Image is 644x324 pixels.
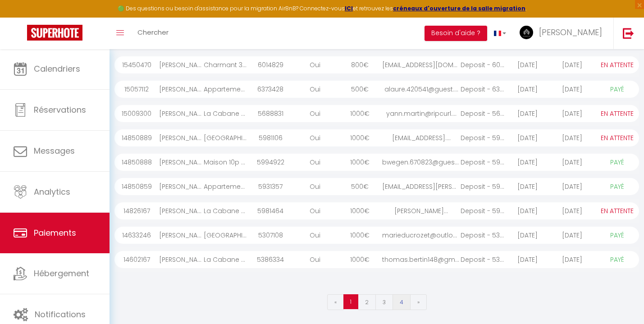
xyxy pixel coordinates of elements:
div: Deposit - 6373428 - ... [461,81,505,98]
img: ... [520,26,533,39]
span: Réservations [34,104,86,115]
div: 15009300 [114,105,159,122]
span: Messages [34,145,75,156]
div: thomas.bertin148@gma... [382,251,461,268]
div: yann.martin@ripcurl.... [382,105,461,122]
div: 5307108 [248,227,293,244]
span: € [364,255,370,264]
span: « [334,298,337,306]
div: 5688831 [248,105,293,122]
div: [PERSON_NAME]... [382,202,461,219]
button: Besoin d'aide ? [425,26,487,41]
div: Deposit - 5307108 - ... [461,227,505,244]
nav: Page navigation example [327,290,427,314]
img: Super Booking [27,25,82,41]
div: Appartement de charme, vue océan [204,178,248,195]
div: 14850889 [114,129,159,146]
span: Paiements [34,227,76,238]
div: [DATE] [550,105,594,122]
span: € [364,158,370,167]
div: 5931357 [248,178,293,195]
div: 6014829 [248,56,293,73]
div: La Cabane du Huga N°3 [204,202,248,219]
div: [DATE] [505,129,550,146]
div: [PERSON_NAME] [159,154,204,171]
div: Oui [293,81,338,98]
div: [DATE] [550,81,594,98]
div: Deposit - 5386334 - ... [461,251,505,268]
div: 5386334 [248,251,293,268]
div: 800 [338,56,382,73]
a: créneaux d'ouverture de la salle migration [393,5,525,12]
div: La Cabane du Huga N°1 [204,251,248,268]
div: [DATE] [550,202,594,219]
div: Deposit - 5981464 - ... [461,202,505,219]
div: Charmant 3 pièces proche plage [204,56,248,73]
div: 15057112 [114,81,159,98]
div: Oui [293,105,338,122]
div: [DATE] [550,178,594,195]
span: € [363,182,369,191]
div: [DATE] [505,202,550,219]
div: [PERSON_NAME] [159,129,204,146]
div: Oui [293,202,338,219]
span: Notifications [35,309,86,320]
a: 2 [358,294,376,310]
span: € [364,109,370,118]
div: Deposit - 5994922 - ... [461,154,505,171]
div: 15450470 [114,56,159,73]
div: [PERSON_NAME] [159,81,204,98]
div: 500 [338,178,382,195]
div: 5981106 [248,129,293,146]
div: 14850859 [114,178,159,195]
div: 14633246 [114,227,159,244]
a: 4 [393,294,411,310]
div: bwegen.670823@guest.... [382,154,461,171]
div: marieducrozet@outloo... [382,227,461,244]
div: 1000 [338,154,382,171]
span: » [417,298,420,306]
div: 1000 [338,251,382,268]
div: [GEOGRAPHIC_DATA] avec piscine proche de la plage [204,227,248,244]
div: 500 [338,81,382,98]
div: 1000 [338,227,382,244]
div: [PERSON_NAME] [159,251,204,268]
span: Chercher [137,27,169,37]
div: [DATE] [550,154,594,171]
div: alaure.420541@guest.... [382,81,461,98]
div: Deposit - 5981106 - ... [461,129,505,146]
div: Oui [293,56,338,73]
strong: ICI [345,5,353,12]
a: Next [410,294,427,310]
div: [DATE] [550,227,594,244]
a: 3 [375,294,393,310]
div: [DATE] [505,227,550,244]
span: Hébergement [34,268,89,279]
span: € [363,60,369,69]
span: € [363,85,369,94]
span: € [364,206,370,215]
div: 14850888 [114,154,159,171]
span: Analytics [34,186,70,197]
div: [DATE] [550,251,594,268]
div: 14826167 [114,202,159,219]
div: 1000 [338,105,382,122]
div: [EMAIL_ADDRESS][PERSON_NAME][DOMAIN_NAME] [382,178,461,195]
div: Deposit - 5931357 - ... [461,178,505,195]
div: [EMAIL_ADDRESS].... [382,129,461,146]
div: [DATE] [550,56,594,73]
div: 1000 [338,202,382,219]
a: Chercher [131,18,175,49]
div: Oui [293,154,338,171]
div: 5981464 [248,202,293,219]
div: [DATE] [505,178,550,195]
div: Oui [293,251,338,268]
div: Appartement au bord du lac [204,81,248,98]
div: Oui [293,227,338,244]
div: [PERSON_NAME] [159,202,204,219]
div: [EMAIL_ADDRESS][DOMAIN_NAME] [382,56,461,73]
button: Ouvrir le widget de chat LiveChat [7,4,34,31]
div: Deposit - 6014829 - ... [461,56,505,73]
div: 14602167 [114,251,159,268]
